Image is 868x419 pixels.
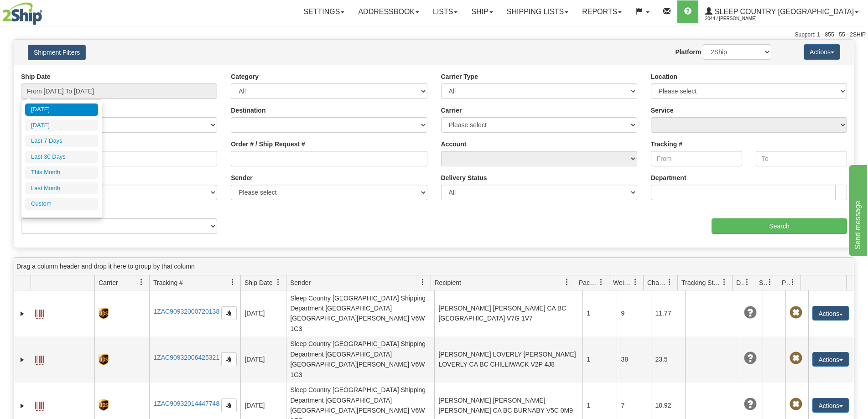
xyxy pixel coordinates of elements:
[240,290,286,336] td: [DATE]
[221,306,237,320] button: Copy to clipboard
[99,308,108,319] img: 8 - UPS
[617,336,651,383] td: 38
[651,173,686,182] label: Department
[35,352,44,366] a: Label
[647,278,666,287] span: Charge
[559,274,575,290] a: Recipient filter column settings
[231,106,265,115] label: Destination
[290,278,311,287] span: Sender
[617,290,651,336] td: 9
[99,278,118,287] span: Carrier
[651,290,685,336] td: 11.77
[435,278,461,287] span: Recipient
[744,352,757,365] span: Unknown
[651,140,682,149] label: Tracking #
[812,352,849,367] button: Actions
[739,274,755,290] a: Delivery Status filter column settings
[651,336,685,383] td: 23.5
[153,354,219,361] a: 1ZAC90932006425321
[35,305,44,320] a: Label
[28,45,86,60] button: Shipment Filters
[244,278,272,287] span: Ship Date
[2,2,42,25] img: logo2044.jpg
[717,274,732,290] a: Tracking Status filter column settings
[25,151,98,163] li: Last 30 Days
[25,103,98,116] li: [DATE]
[441,106,462,115] label: Carrier
[785,274,800,290] a: Pickup Status filter column settings
[7,5,84,16] div: Send message
[812,398,849,413] button: Actions
[18,401,27,410] a: Expand
[441,173,487,182] label: Delivery Status
[756,151,847,166] input: To
[351,0,426,23] a: Addressbook
[99,399,108,411] img: 8 - UPS
[286,336,434,383] td: Sleep Country [GEOGRAPHIC_DATA] Shipping Department [GEOGRAPHIC_DATA] [GEOGRAPHIC_DATA][PERSON_NA...
[18,355,27,364] a: Expand
[744,398,757,411] span: Unknown
[582,336,617,383] td: 1
[662,274,677,290] a: Charge filter column settings
[790,352,802,365] span: Pickup Not Assigned
[221,398,237,412] button: Copy to clipboard
[21,72,51,81] label: Ship Date
[613,278,632,287] span: Weight
[698,0,865,23] a: Sleep Country [GEOGRAPHIC_DATA] 2044 / [PERSON_NAME]
[25,182,98,195] li: Last Month
[847,163,867,256] iframe: chat widget
[804,44,840,60] button: Actions
[434,290,582,336] td: [PERSON_NAME] [PERSON_NAME] CA BC [GEOGRAPHIC_DATA] V7G 1V7
[782,278,790,287] span: Pickup Status
[153,400,219,407] a: 1ZAC90932014447748
[25,135,98,147] li: Last 7 Days
[759,278,767,287] span: Shipment Issues
[705,14,774,23] span: 2044 / [PERSON_NAME]
[153,308,219,315] a: 1ZAC90932000720138
[712,218,847,234] input: Search
[651,151,742,166] input: From
[14,258,854,275] div: grid grouping header
[2,31,866,39] div: Support: 1 - 855 - 55 - 2SHIP
[651,72,677,81] label: Location
[270,274,286,290] a: Ship Date filter column settings
[225,274,240,290] a: Tracking # filter column settings
[441,72,478,81] label: Carrier Type
[675,47,701,57] label: Platform
[134,274,149,290] a: Carrier filter column settings
[415,274,431,290] a: Sender filter column settings
[579,278,598,287] span: Packages
[628,274,643,290] a: Weight filter column settings
[25,198,98,210] li: Custom
[681,278,721,287] span: Tracking Status
[651,106,674,115] label: Service
[762,274,778,290] a: Shipment Issues filter column settings
[231,173,252,182] label: Sender
[575,0,629,23] a: Reports
[221,352,237,366] button: Copy to clipboard
[593,274,609,290] a: Packages filter column settings
[231,140,305,149] label: Order # / Ship Request #
[153,278,183,287] span: Tracking #
[25,119,98,132] li: [DATE]
[434,336,582,383] td: [PERSON_NAME] LOVERLY [PERSON_NAME] LOVERLY CA BC CHILLIWACK V2P 4J8
[99,354,108,365] img: 8 - UPS
[426,0,464,23] a: Lists
[736,278,744,287] span: Delivery Status
[286,290,434,336] td: Sleep Country [GEOGRAPHIC_DATA] Shipping Department [GEOGRAPHIC_DATA] [GEOGRAPHIC_DATA][PERSON_NA...
[464,0,499,23] a: Ship
[231,72,259,81] label: Category
[18,309,27,318] a: Expand
[500,0,575,23] a: Shipping lists
[25,166,98,179] li: This Month
[812,306,849,321] button: Actions
[744,306,757,319] span: Unknown
[296,0,351,23] a: Settings
[441,140,467,149] label: Account
[712,8,854,16] span: Sleep Country [GEOGRAPHIC_DATA]
[582,290,617,336] td: 1
[35,398,44,412] a: Label
[790,398,802,411] span: Pickup Not Assigned
[790,306,802,319] span: Pickup Not Assigned
[240,336,286,383] td: [DATE]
